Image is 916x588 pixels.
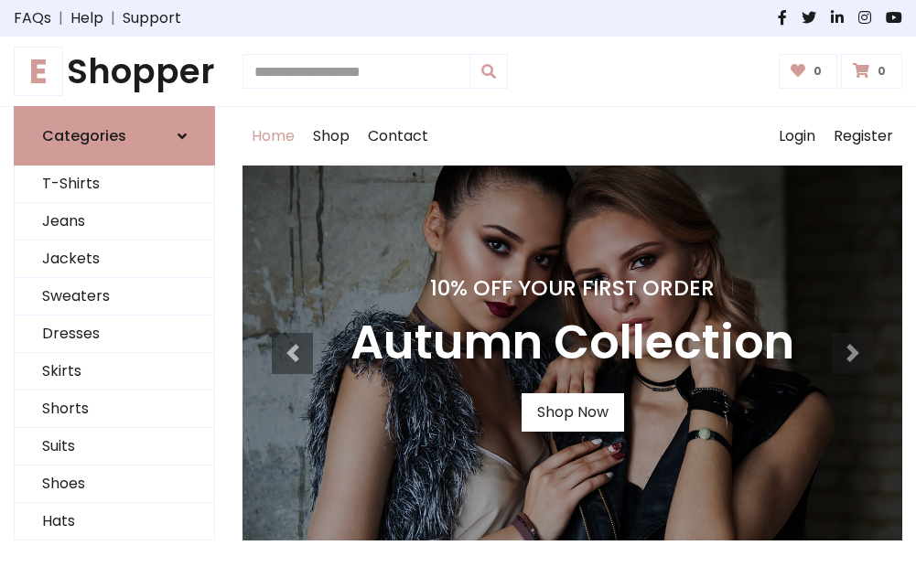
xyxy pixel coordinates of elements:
[824,107,902,166] a: Register
[522,393,624,432] a: Shop Now
[14,7,51,29] a: FAQs
[15,278,214,315] a: Sweaters
[779,54,838,89] a: 0
[15,241,214,278] a: Jackets
[873,63,890,80] span: 0
[42,127,126,144] h6: Categories
[242,107,304,166] a: Home
[15,203,214,241] a: Jeans
[14,51,215,91] h1: Shopper
[70,7,103,29] a: Help
[770,107,824,166] a: Login
[350,315,794,371] h3: Autumn Collection
[15,166,214,203] a: T-Shirts
[14,106,215,166] a: Categories
[15,390,214,428] a: Shorts
[15,465,214,503] a: Shoes
[123,7,181,29] a: Support
[103,7,123,29] span: |
[15,315,214,353] a: Dresses
[15,503,214,540] a: Hats
[14,47,63,96] span: E
[359,107,437,166] a: Contact
[14,51,215,91] a: EShopper
[350,275,794,301] h4: 10% Off Your First Order
[841,54,902,89] a: 0
[15,353,214,390] a: Skirts
[15,428,214,465] a: Suits
[304,107,359,166] a: Shop
[809,63,826,80] span: 0
[51,7,70,29] span: |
